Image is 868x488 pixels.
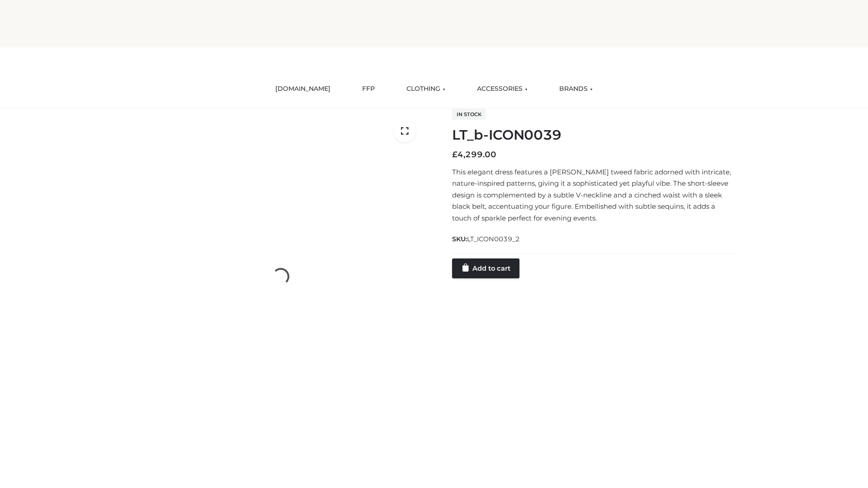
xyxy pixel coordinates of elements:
[400,79,452,99] a: CLOTHING
[355,79,382,99] a: FFP
[452,109,486,120] span: In stock
[470,79,534,99] a: ACCESSORIES
[452,258,519,278] a: Add to cart
[452,150,496,160] bdi: 4,299.00
[269,79,337,99] a: [DOMAIN_NAME]
[452,150,458,160] span: £
[552,79,599,99] a: BRANDS
[452,234,521,244] span: SKU:
[452,166,734,224] p: This elegant dress features a [PERSON_NAME] tweed fabric adorned with intricate, nature-inspired ...
[467,235,520,243] span: LT_ICON0039_2
[452,127,734,143] h1: LT_b-ICON0039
